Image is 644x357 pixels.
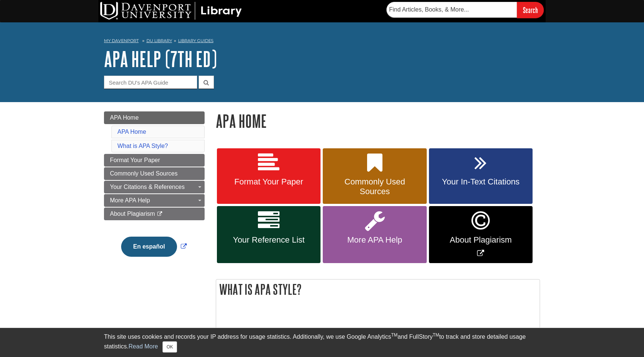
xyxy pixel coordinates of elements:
input: Find Articles, Books, & More... [386,2,517,18]
h1: APA Home [216,111,540,130]
span: About Plagiarism [110,211,155,217]
span: Commonly Used Sources [328,177,421,196]
a: More APA Help [323,206,426,263]
nav: breadcrumb [104,36,540,48]
div: Guide Page Menu [104,111,205,269]
span: More APA Help [110,197,150,203]
span: Your In-Text Citations [435,177,527,187]
a: What is APA Style? [117,143,168,149]
a: APA Home [104,111,205,124]
a: APA Home [117,129,146,135]
form: Searches DU Library's articles, books, and more [386,2,544,18]
span: Format Your Paper [110,157,160,163]
a: More APA Help [104,194,205,207]
span: APA Home [110,114,139,121]
a: APA Help (7th Ed) [104,47,217,70]
a: Your Reference List [217,206,321,263]
span: Commonly Used Sources [110,170,177,177]
input: Search [517,2,544,18]
a: Your Citations & References [104,181,205,193]
button: En español [121,237,177,257]
sup: TM [433,332,439,338]
span: More APA Help [328,235,421,245]
a: Link opens in new window [119,243,188,250]
a: Format Your Paper [217,148,321,204]
i: This link opens in a new window [157,212,163,217]
h2: What is APA Style? [216,279,540,299]
a: Commonly Used Sources [104,167,205,180]
a: Your In-Text Citations [429,148,533,204]
a: Commonly Used Sources [323,148,426,204]
span: Your Citations & References [110,184,184,190]
sup: TM [391,332,397,338]
a: My Davenport [104,38,139,44]
span: About Plagiarism [435,235,527,245]
div: This site uses cookies and records your IP address for usage statistics. Additionally, we use Goo... [104,332,540,353]
span: Format Your Paper [222,177,315,187]
a: DU Library [146,38,172,43]
img: DU Library [100,2,242,20]
a: Read More [129,343,158,350]
span: Your Reference List [222,235,315,245]
a: About Plagiarism [104,208,205,220]
a: Link opens in new window [429,206,533,263]
a: Library Guides [178,38,214,43]
button: Close [162,341,177,353]
a: Format Your Paper [104,154,205,167]
input: Search DU's APA Guide [104,76,197,89]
